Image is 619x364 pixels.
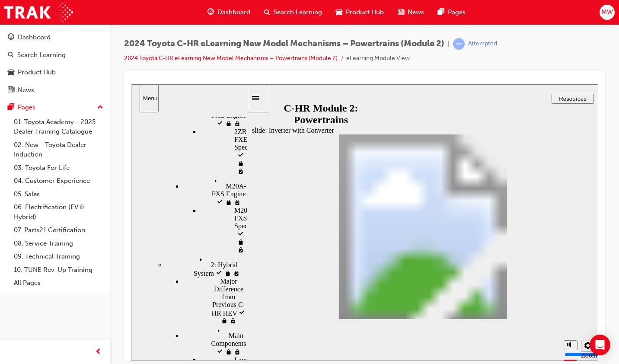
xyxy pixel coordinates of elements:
[346,7,384,17] span: Product Hub
[257,3,329,21] a: search-iconSearch Learning
[17,50,66,60] div: Search Learning
[3,82,107,98] a: News
[600,5,615,20] button: MW
[18,32,51,42] div: Dashboard
[3,64,107,80] a: Product Hub
[10,201,107,224] a: 06. Electrification (EV & Hybrid)
[3,47,107,63] a: Search Learning
[10,138,107,161] a: 02. New - Toyota Dealer Induction
[10,250,107,263] a: 09. Technical Training
[438,7,444,18] span: pages-icon
[336,7,342,18] span: car-icon
[124,39,444,49] span: 2024 Toyota C-HR eLearning New Model Mechanisms – Powertrains (Module 2)
[94,264,103,271] span: locked
[10,237,107,250] a: 08. Service Training
[94,36,103,43] span: locked
[18,85,34,95] div: News
[428,11,456,18] span: Resources
[12,11,24,17] div: Menu
[103,36,110,43] span: visited, locked
[8,69,14,77] span: car-icon
[35,170,116,193] div: 2: Hybrid System
[434,267,489,274] input: volume
[10,263,107,277] a: 10. TUNE Rev-Up Training
[106,76,113,83] span: locked
[106,147,113,154] span: visited
[102,185,109,193] span: visited, locked
[10,224,107,237] a: 07. Parts21 Certification
[86,115,94,122] span: visited
[329,3,391,21] a: car-iconProduct Hub
[8,86,14,94] span: news-icon
[428,249,463,277] div: misc controls
[453,38,465,50] span: learningRecordVerb_ATTEMPT-icon
[69,122,116,170] div: M20A-FXS Specifications
[18,102,35,112] div: Pages
[346,54,410,64] li: eLearning Module View
[421,10,463,19] button: Resources
[80,248,115,263] span: Main Components
[450,256,464,267] button: Settings
[52,91,116,122] div: M20A-FXS Engine
[85,185,93,193] span: visited
[3,99,107,115] button: Pages
[10,161,107,175] a: 03. Toyota For Life
[69,44,116,91] div: 2ZR-FXE Specifications
[3,28,107,99] button: DashboardSearch LearningProduct HubNews
[97,102,103,113] span: up-icon
[124,54,338,62] a: 2024 Toyota C-HR eLearning New Model Mechanisms – Powertrains (Module 2)
[217,7,250,17] span: Dashboard
[93,185,102,193] span: locked
[52,241,116,272] div: Main Components
[8,51,14,59] span: search-icon
[18,67,56,77] div: Product Hub
[10,188,107,201] a: 05. Sales
[433,256,447,266] button: Mute (Ctrl+Alt+M)
[4,3,73,22] img: Trak
[450,267,466,290] label: Zoom to fit
[468,40,497,48] div: Attempted
[106,154,113,162] span: locked
[106,83,113,91] span: visited, locked
[448,39,450,49] span: |
[106,68,113,75] span: visited
[86,264,94,271] span: visited
[3,29,107,45] a: Dashboard
[103,264,110,271] span: visited, locked
[448,7,466,17] span: Pages
[10,115,107,138] a: 01. Toyota Academy - 2025 Dealer Training Catalogue
[398,7,404,18] span: news-icon
[601,7,613,17] span: MW
[201,3,257,21] a: guage-iconDashboard
[590,335,610,355] div: Open Intercom Messenger
[94,115,103,122] span: locked
[95,347,102,358] span: prev-icon
[86,36,94,43] span: visited
[8,104,14,112] span: pages-icon
[10,174,107,188] a: 04. Customer Experience
[10,276,107,290] a: All Pages
[207,7,214,18] span: guage-icon
[431,3,472,21] a: pages-iconPages
[8,34,14,42] span: guage-icon
[106,162,113,169] span: visited, locked
[69,272,116,351] div: Layout of Main Components (2ZR-FXE models)
[264,7,270,18] span: search-icon
[103,115,110,122] span: visited, locked
[391,3,431,21] a: news-iconNews
[274,7,322,17] span: Search Learning
[408,7,424,17] span: News
[52,193,116,241] div: Major Difference from Previous C-HR HEV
